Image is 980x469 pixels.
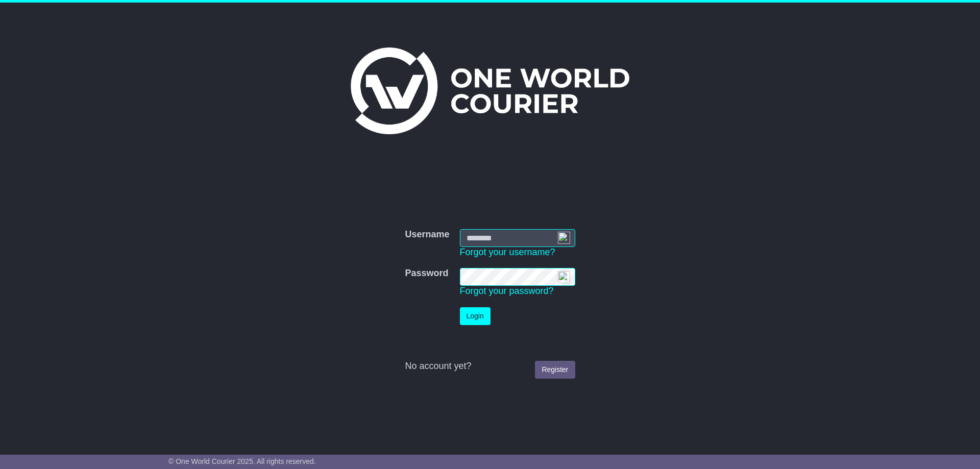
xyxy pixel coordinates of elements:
a: Forgot your password? [460,286,554,296]
button: Login [460,307,491,325]
label: Username [405,229,449,240]
a: Forgot your username? [460,247,555,257]
a: Register [535,361,575,379]
img: npw-badge-icon-locked.svg [558,271,570,283]
img: One World [351,47,629,134]
span: © One World Courier 2025. All rights reserved. [168,457,316,465]
img: npw-badge-icon-locked.svg [558,232,570,244]
div: No account yet? [405,361,575,372]
label: Password [405,268,448,279]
